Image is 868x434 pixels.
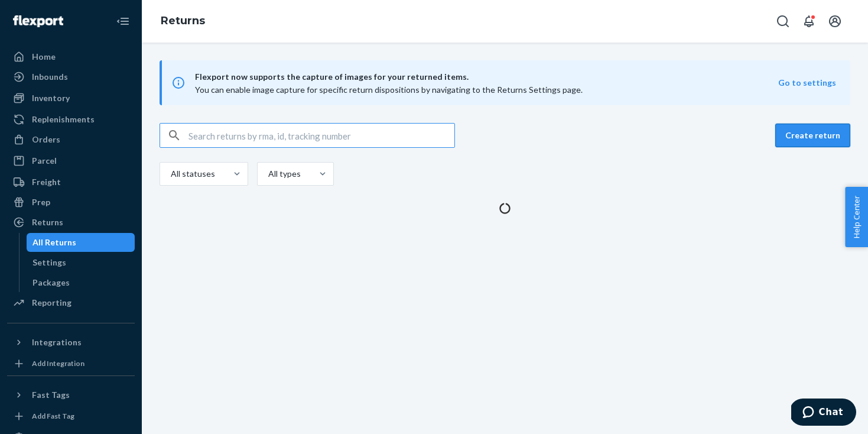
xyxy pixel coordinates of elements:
[32,297,71,309] div: Reporting
[268,168,299,180] div: All types
[7,130,135,149] a: Orders
[111,9,135,33] button: Close Navigation
[823,9,847,33] button: Open account menu
[7,193,135,212] a: Prep
[13,15,63,27] img: Flexport logo
[771,9,795,33] button: Open Search Box
[32,336,82,348] div: Integrations
[778,77,836,89] button: Go to settings
[32,92,70,104] div: Inventory
[27,253,135,272] a: Settings
[151,4,214,38] ol: breadcrumbs
[797,9,821,33] button: Open notifications
[32,51,56,63] div: Home
[32,176,61,188] div: Freight
[7,173,135,192] a: Freight
[32,389,70,401] div: Fast Tags
[7,409,135,423] a: Add Fast Tag
[32,155,57,167] div: Parcel
[32,257,66,268] div: Settings
[32,216,63,228] div: Returns
[32,277,70,289] div: Packages
[32,114,95,125] div: Replenishments
[7,293,135,312] a: Reporting
[161,14,205,27] a: Returns
[32,196,50,208] div: Prep
[7,47,135,66] a: Home
[7,89,135,108] a: Inventory
[32,237,76,248] div: All Returns
[7,213,135,232] a: Returns
[27,233,135,252] a: All Returns
[32,411,74,421] div: Add Fast Tag
[791,399,856,428] iframe: Opens a widget where you can chat to one of our agents
[7,357,135,371] a: Add Integration
[845,187,868,247] button: Help Center
[171,168,213,180] div: All statuses
[7,151,135,170] a: Parcel
[7,333,135,352] button: Integrations
[7,386,135,404] button: Fast Tags
[7,67,135,86] a: Inbounds
[7,110,135,129] a: Replenishments
[32,71,68,83] div: Inbounds
[195,70,778,84] span: Flexport now supports the capture of images for your returned items.
[188,124,454,147] input: Search returns by rma, id, tracking number
[775,124,850,147] button: Create return
[27,273,135,292] a: Packages
[195,85,583,95] span: You can enable image capture for specific return dispositions by navigating to the Returns Settin...
[32,358,84,368] div: Add Integration
[32,134,60,145] div: Orders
